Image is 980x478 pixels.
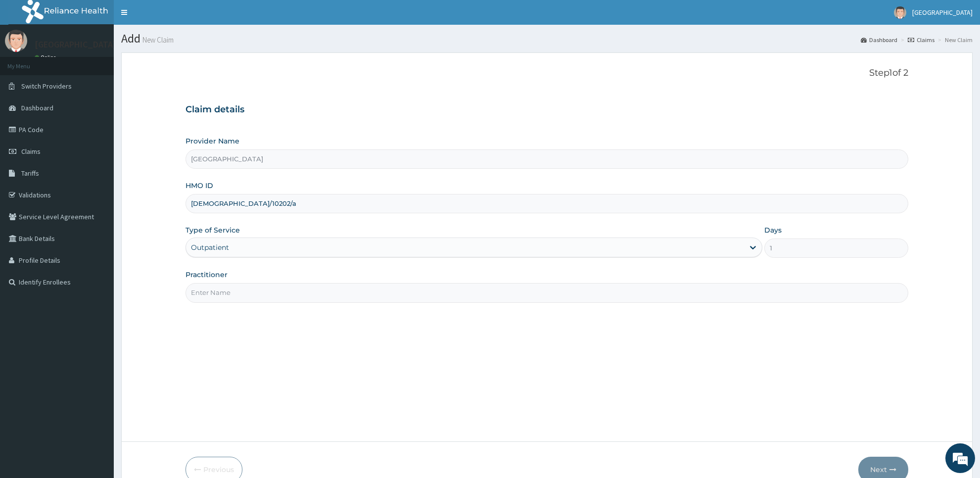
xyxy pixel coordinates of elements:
[764,225,782,235] label: Days
[21,147,41,156] span: Claims
[35,54,58,61] a: Online
[21,169,39,178] span: Tariffs
[861,36,897,44] a: Dashboard
[21,103,53,112] span: Dashboard
[908,36,934,44] a: Claims
[191,242,229,252] div: Outpatient
[186,136,239,146] label: Provider Name
[186,283,908,302] input: Enter Name
[894,6,906,19] img: User Image
[935,36,973,44] li: New Claim
[912,8,973,17] span: [GEOGRAPHIC_DATA]
[5,30,27,52] img: User Image
[35,40,116,49] p: [GEOGRAPHIC_DATA]
[186,270,228,280] label: Practitioner
[140,36,174,44] small: New Claim
[121,32,973,45] h1: Add
[186,181,213,191] label: HMO ID
[186,225,240,235] label: Type of Service
[186,104,908,115] h3: Claim details
[21,82,72,91] span: Switch Providers
[186,194,908,213] input: Enter HMO ID
[186,68,908,79] p: Step 1 of 2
